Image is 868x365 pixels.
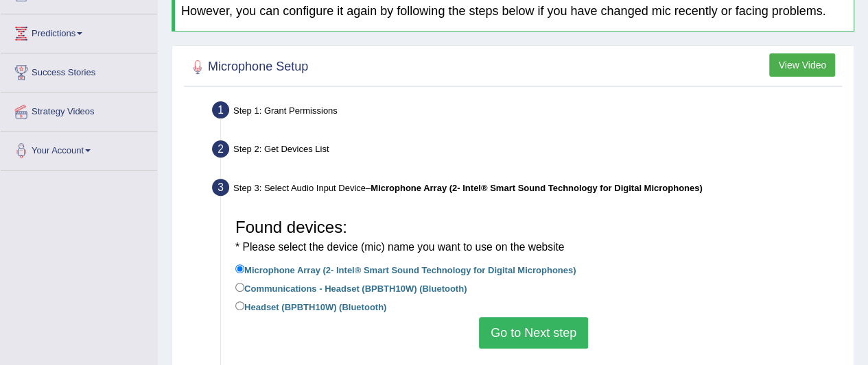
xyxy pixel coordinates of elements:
[371,183,702,193] b: Microphone Array (2- Intel® Smart Sound Technology for Digital Microphones)
[769,53,835,77] button: View Video
[235,262,576,277] label: Microphone Array (2- Intel® Smart Sound Technology for Digital Microphones)
[206,97,847,127] div: Step 1: Grant Permissions
[235,280,467,295] label: Communications - Headset (BPBTH10W) (Bluetooth)
[235,218,832,255] h3: Found devices:
[181,5,847,18] h4: However, you can configure it again by following the steps below if you have changed mic recently...
[1,53,157,88] a: Success Stories
[235,301,244,310] input: Headset (BPBTH10W) (Bluetooth)
[235,241,564,253] small: * Please select the device (mic) name you want to use on the website
[1,131,157,166] a: Your Account
[206,175,847,205] div: Step 3: Select Audio Input Device
[206,136,847,166] div: Step 2: Get Devices List
[187,57,308,77] h2: Microphone Setup
[235,299,386,314] label: Headset (BPBTH10W) (Bluetooth)
[366,183,703,193] span: –
[235,264,244,273] input: Microphone Array (2- Intel® Smart Sound Technology for Digital Microphones)
[1,14,157,49] a: Predictions
[479,317,588,349] button: Go to Next step
[235,283,244,292] input: Communications - Headset (BPBTH10W) (Bluetooth)
[1,92,157,127] a: Strategy Videos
